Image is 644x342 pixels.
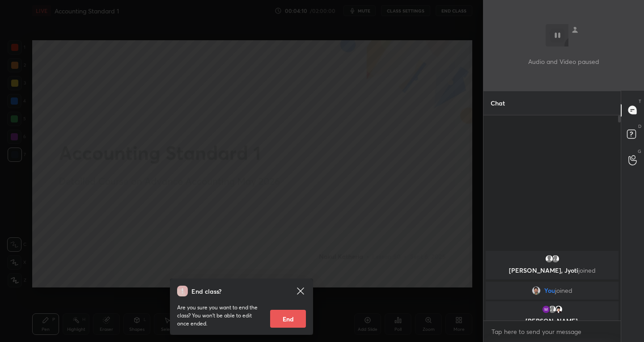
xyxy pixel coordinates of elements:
[545,254,554,263] img: default.png
[532,286,541,295] img: 1ebc9903cf1c44a29e7bc285086513b0.jpg
[638,148,641,155] p: G
[528,57,599,66] p: Audio and Video paused
[578,266,596,274] span: joined
[548,305,557,314] img: default.png
[177,304,263,328] p: Are you sure you want to end the class? You won’t be able to edit once ended.
[638,123,641,130] p: D
[551,254,560,263] img: default.png
[639,98,641,105] p: T
[483,249,621,321] div: grid
[191,287,221,296] h4: End class?
[544,287,555,294] span: You
[491,317,613,339] p: [PERSON_NAME], [GEOGRAPHIC_DATA], [PERSON_NAME]
[483,91,512,115] p: Chat
[555,287,572,294] span: joined
[491,267,613,274] p: [PERSON_NAME], Jyoti
[542,305,551,314] img: 3
[554,305,563,314] img: 3
[270,310,306,328] button: End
